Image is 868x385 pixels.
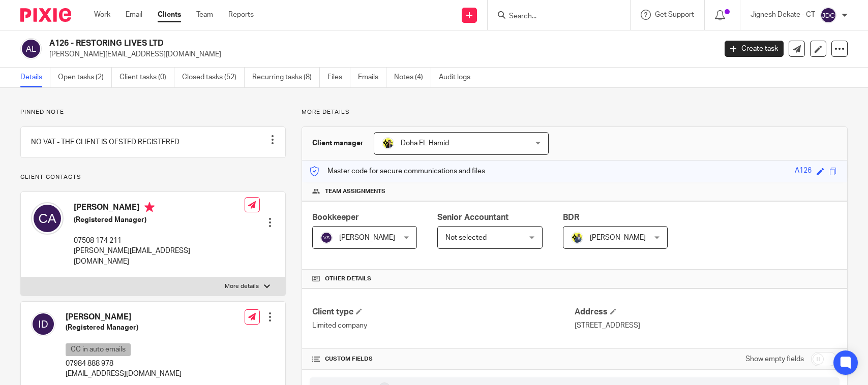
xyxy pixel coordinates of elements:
h4: Client type [312,307,575,317]
label: Show empty fields [745,354,804,364]
p: Client contacts [20,173,286,181]
a: Create task [725,41,784,57]
p: Limited company [312,320,575,331]
h5: (Registered Manager) [74,215,245,225]
a: Email [126,10,142,20]
a: Emails [358,68,386,87]
a: Closed tasks (52) [182,68,245,87]
span: Senior Accountant [437,213,508,221]
h5: (Registered Manager) [66,323,182,333]
span: Not selected [445,234,487,241]
div: A126 [795,166,812,177]
p: Pinned note [20,108,286,116]
a: Team [196,10,213,20]
span: Bookkeeper [312,213,359,221]
p: Jignesh Dekate - CT [751,10,815,20]
img: svg%3E [31,312,55,336]
p: Master code for secure communications and files [310,166,485,176]
a: Open tasks (2) [58,68,112,87]
a: Files [327,68,350,87]
img: Doha-Starbridge.jpg [382,137,394,149]
h4: Address [575,307,837,317]
span: BDR [563,213,579,221]
img: svg%3E [20,38,42,59]
p: More details [302,108,848,116]
img: svg%3E [31,202,64,235]
a: Details [20,68,50,87]
span: Get Support [655,11,694,18]
span: Team assignments [325,187,385,196]
a: Work [94,10,110,20]
p: CC in auto emails [66,343,131,356]
img: Dennis-Starbridge.jpg [571,232,583,244]
p: 07984 888 978 [66,359,182,369]
span: Doha EL Hamid [401,140,449,147]
a: Reports [228,10,254,20]
h2: A126 - RESTORING LIVES LTD [49,38,577,49]
a: Audit logs [439,68,478,87]
a: Notes (4) [394,68,431,87]
a: Client tasks (0) [119,68,174,87]
i: Primary [144,202,155,212]
p: [PERSON_NAME][EMAIL_ADDRESS][DOMAIN_NAME] [49,49,709,59]
h4: [PERSON_NAME] [66,312,182,323]
h4: [PERSON_NAME] [74,202,245,215]
img: svg%3E [820,7,836,23]
a: Clients [158,10,181,20]
h4: CUSTOM FIELDS [312,355,575,363]
p: 07508 174 211 [74,236,245,246]
span: Other details [325,275,371,283]
p: [PERSON_NAME][EMAIL_ADDRESS][DOMAIN_NAME] [74,246,245,267]
img: svg%3E [320,232,333,244]
span: [PERSON_NAME] [339,234,395,241]
span: [PERSON_NAME] [590,234,646,241]
p: More details [225,282,259,291]
img: Pixie [20,8,71,22]
a: Recurring tasks (8) [252,68,320,87]
p: [EMAIL_ADDRESS][DOMAIN_NAME] [66,369,182,379]
h3: Client manager [312,138,364,148]
p: [STREET_ADDRESS] [575,320,837,331]
input: Search [508,12,600,21]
